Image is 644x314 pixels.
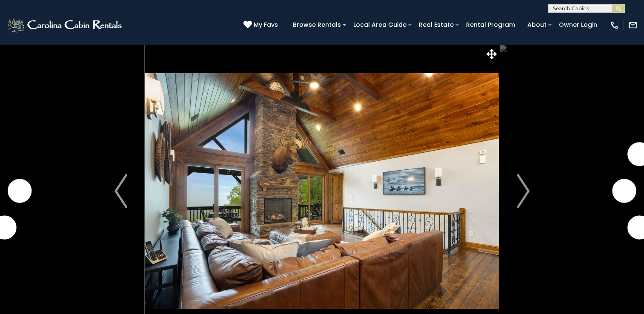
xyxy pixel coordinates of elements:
a: My Favs [243,20,280,30]
img: White-1-2.png [6,17,124,34]
img: arrow [517,174,530,208]
img: mail-regular-white.png [628,20,638,30]
span: My Favs [254,20,278,29]
a: About [523,18,551,31]
a: Real Estate [415,18,458,31]
img: arrow [114,174,127,208]
a: Browse Rentals [289,18,345,31]
img: phone-regular-white.png [610,20,619,30]
a: Local Area Guide [349,18,411,31]
a: Owner Login [555,18,601,31]
a: Rental Program [462,18,519,31]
